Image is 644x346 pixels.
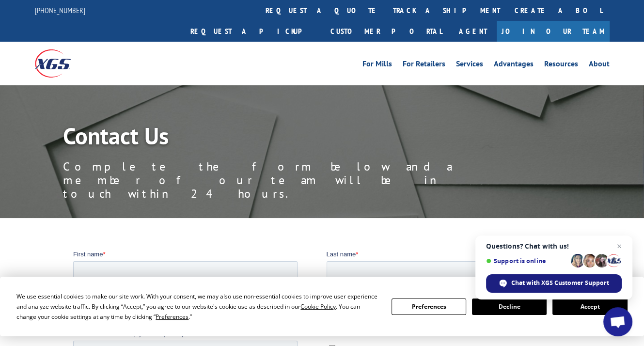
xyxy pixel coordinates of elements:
[552,299,627,315] button: Accept
[256,109,262,115] input: Contact by Phone
[497,21,610,42] a: Join Our Team
[403,60,445,71] a: For Retailers
[253,41,295,48] span: Phone number
[486,257,567,265] span: Support is online
[362,60,392,71] a: For Mills
[300,302,336,311] span: Cookie Policy
[265,96,312,103] span: Contact by Email
[35,5,85,15] a: [PHONE_NUMBER]
[544,60,578,71] a: Resources
[494,60,534,71] a: Advantages
[63,124,499,152] h1: Contact Us
[392,299,466,315] button: Preferences
[472,299,547,315] button: Decline
[63,160,499,201] p: Complete the form below and a member of our team will be in touch within 24 hours.
[156,313,188,321] span: Preferences
[603,307,632,336] div: Open chat
[449,21,497,42] a: Agent
[256,95,262,102] input: Contact by Email
[486,274,622,293] div: Chat with XGS Customer Support
[16,291,379,322] div: We use essential cookies to make our site work. With your consent, we may also use non-essential ...
[183,21,323,42] a: Request a pickup
[456,60,483,71] a: Services
[253,80,308,88] span: Contact Preference
[511,279,609,287] span: Chat with XGS Customer Support
[323,21,449,42] a: Customer Portal
[265,109,314,116] span: Contact by Phone
[589,60,610,71] a: About
[613,240,625,252] span: Close chat
[486,242,622,250] span: Questions? Chat with us!
[253,1,283,8] span: Last name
